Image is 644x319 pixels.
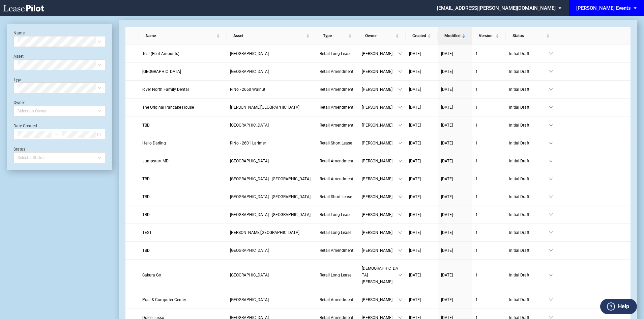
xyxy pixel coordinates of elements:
[600,299,637,314] button: Help
[412,32,426,39] span: Created
[54,132,59,137] span: swap-right
[475,104,502,111] a: 1
[475,105,478,110] span: 1
[365,32,394,39] span: Owner
[475,176,502,182] a: 1
[320,68,355,75] a: Retail Amendment
[230,176,313,182] a: [GEOGRAPHIC_DATA] - [GEOGRAPHIC_DATA]
[409,69,421,74] span: [DATE]
[230,177,311,181] span: Uptown Park - East
[320,273,351,277] span: Retail Long Lease
[509,68,549,75] span: Initial Draft
[441,272,469,278] a: [DATE]
[509,247,549,254] span: Initial Draft
[142,296,224,303] a: Post & Computer Center
[509,122,549,129] span: Initial Draft
[398,177,402,181] span: down
[475,212,478,217] span: 1
[142,193,224,200] a: TBD
[142,69,181,74] span: Bagel Street Cafe
[320,158,355,164] a: Retail Amendment
[441,193,469,200] a: [DATE]
[441,123,453,128] span: [DATE]
[549,298,553,302] span: down
[509,211,549,218] span: Initial Draft
[398,195,402,199] span: down
[576,5,631,11] div: [PERSON_NAME] Events
[409,87,421,92] span: [DATE]
[475,123,478,128] span: 1
[142,68,224,75] a: [GEOGRAPHIC_DATA]
[409,230,421,235] span: [DATE]
[323,32,347,39] span: Type
[409,104,434,111] a: [DATE]
[362,193,398,200] span: [PERSON_NAME]
[441,50,469,57] a: [DATE]
[398,231,402,235] span: down
[320,69,353,74] span: Retail Amendment
[398,141,402,145] span: down
[230,159,269,163] span: Village Oaks
[54,132,59,137] span: to
[320,229,355,236] a: Retail Long Lease
[398,273,402,277] span: down
[230,104,313,111] a: [PERSON_NAME][GEOGRAPHIC_DATA]
[472,27,506,45] th: Version
[320,140,355,147] a: Retail Short Lease
[475,272,502,278] a: 1
[142,212,150,217] span: TBD
[475,247,502,254] a: 1
[230,230,299,235] span: Bonita Centre
[409,176,434,182] a: [DATE]
[441,273,453,277] span: [DATE]
[320,230,351,235] span: Retail Long Lease
[441,230,453,235] span: [DATE]
[230,69,269,74] span: Alamo Plaza Shopping Center
[509,296,549,303] span: Initial Draft
[549,195,553,199] span: down
[475,51,478,56] span: 1
[549,123,553,127] span: down
[142,297,186,302] span: Post & Computer Center
[475,230,478,235] span: 1
[142,229,224,236] a: TEST
[230,297,269,302] span: Freshfields Village
[320,123,353,128] span: Retail Amendment
[549,141,553,145] span: down
[230,247,313,254] a: [GEOGRAPHIC_DATA]
[230,193,313,200] a: [GEOGRAPHIC_DATA] - [GEOGRAPHIC_DATA]
[230,51,269,56] span: Burtonsville Crossing
[409,272,434,278] a: [DATE]
[142,159,169,163] span: Jumpstart MD
[409,122,434,129] a: [DATE]
[409,123,421,128] span: [DATE]
[320,122,355,129] a: Retail Amendment
[441,140,469,147] a: [DATE]
[320,211,355,218] a: Retail Long Lease
[13,147,25,152] label: Status
[409,105,421,110] span: [DATE]
[475,177,478,181] span: 1
[230,211,313,218] a: [GEOGRAPHIC_DATA] - [GEOGRAPHIC_DATA]
[230,123,269,128] span: Freshfields Village
[362,50,398,57] span: [PERSON_NAME]
[230,86,313,93] a: RiNo - 2660 Walnut
[549,87,553,91] span: down
[409,158,434,164] a: [DATE]
[509,272,549,278] span: Initial Draft
[142,247,224,254] a: TBD
[230,194,311,199] span: Uptown Park - East
[618,302,629,311] label: Help
[320,159,353,163] span: Retail Amendment
[409,193,434,200] a: [DATE]
[142,140,224,147] a: Hello Darling
[409,159,421,163] span: [DATE]
[475,50,502,57] a: 1
[362,211,398,218] span: [PERSON_NAME]
[475,248,478,253] span: 1
[441,141,453,145] span: [DATE]
[320,50,355,57] a: Retail Long Lease
[441,159,453,163] span: [DATE]
[320,141,352,145] span: Retail Short Lease
[475,229,502,236] a: 1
